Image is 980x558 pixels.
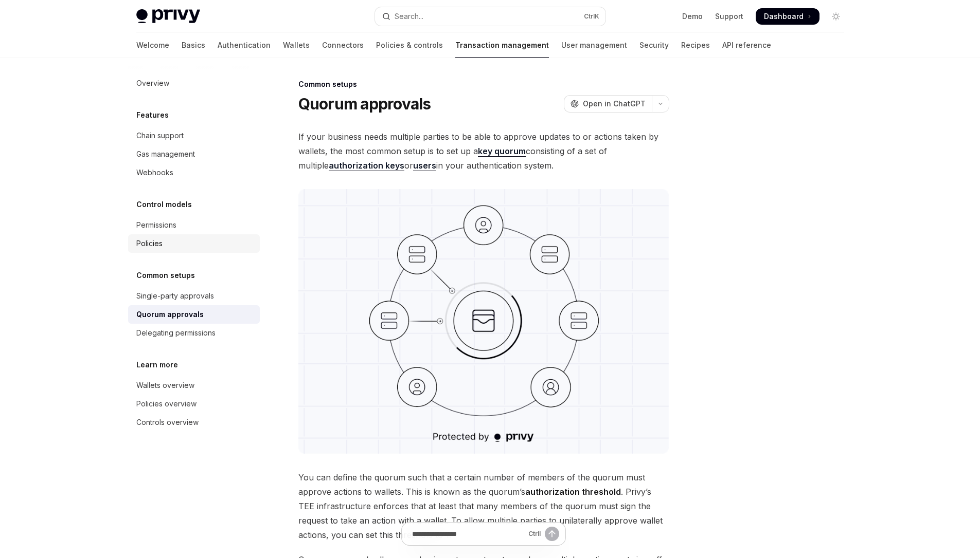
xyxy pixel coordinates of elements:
[376,33,443,58] a: Policies & controls
[128,324,260,342] a: Delegating permissions
[455,33,549,58] a: Transaction management
[682,11,703,22] a: Demo
[218,33,271,58] a: Authentication
[136,379,194,392] div: Wallets overview
[413,160,436,171] a: users
[136,219,176,231] div: Permissions
[478,146,526,157] a: key quorum
[298,470,669,542] span: You can define the quorum such that a certain number of members of the quorum must approve action...
[136,129,184,142] div: Chain support
[329,160,404,171] a: authorization keys
[128,234,260,253] a: Policies
[128,413,260,432] a: Controls overview
[136,77,169,89] div: Overview
[715,11,743,22] a: Support
[136,359,178,371] h5: Learn more
[136,237,163,250] div: Policies
[136,269,195,282] h5: Common setups
[298,95,431,113] h1: Quorum approvals
[128,216,260,234] a: Permissions
[136,327,216,339] div: Delegating permissions
[681,33,710,58] a: Recipes
[128,74,260,92] a: Overview
[136,198,192,211] h5: Control models
[322,33,364,58] a: Connectors
[583,99,646,109] span: Open in ChatGPT
[639,33,669,58] a: Security
[395,10,423,23] div: Search...
[136,33,169,58] a: Welcome
[136,416,199,429] div: Controls overview
[128,395,260,413] a: Policies overview
[722,33,771,58] a: API reference
[525,487,621,497] strong: authorization threshold
[584,12,599,21] span: Ctrl K
[298,129,669,173] span: If your business needs multiple parties to be able to approve updates to or actions taken by wall...
[136,398,197,410] div: Policies overview
[756,8,819,25] a: Dashboard
[412,523,524,545] input: Ask a question...
[136,166,173,179] div: Webhooks
[564,95,652,113] button: Open in ChatGPT
[561,33,627,58] a: User management
[128,163,260,182] a: Webhooks
[136,9,200,24] img: light logo
[128,126,260,145] a: Chain support
[136,308,204,321] div: Quorum approvals
[136,148,195,160] div: Gas management
[764,11,804,22] span: Dashboard
[828,8,844,25] button: Toggle dark mode
[298,189,669,454] img: quorum approval
[128,305,260,324] a: Quorum approvals
[136,290,214,302] div: Single-party approvals
[128,287,260,305] a: Single-party approvals
[128,376,260,395] a: Wallets overview
[375,7,605,26] button: Open search
[136,109,169,121] h5: Features
[182,33,205,58] a: Basics
[545,527,559,541] button: Send message
[283,33,310,58] a: Wallets
[128,145,260,163] a: Gas management
[298,79,669,89] div: Common setups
